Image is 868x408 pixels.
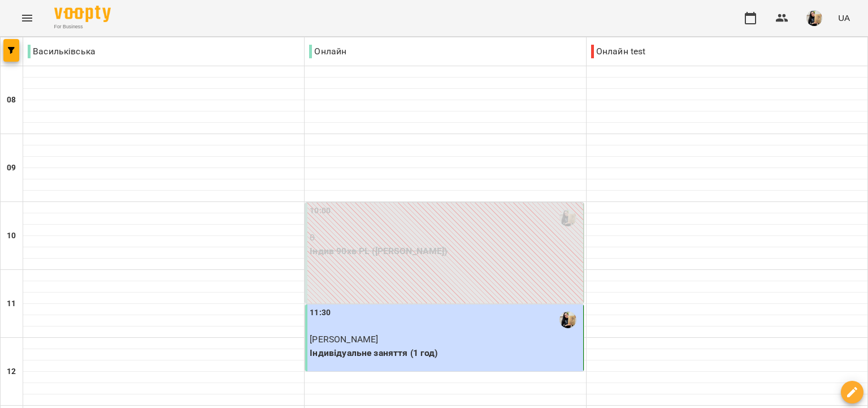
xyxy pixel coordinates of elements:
button: UA [834,7,854,28]
button: Menu [14,5,41,32]
h6: 09 [7,162,16,174]
img: Voopty Logo [54,6,111,22]
p: Онлайн [309,45,346,58]
p: 0 [310,231,580,244]
span: [PERSON_NAME] [310,334,378,345]
h6: 11 [7,298,16,310]
span: UA [838,12,850,24]
p: Васильківська [28,45,96,58]
label: 10:00 [310,205,331,217]
label: 11:30 [310,307,331,319]
img: e5f873b026a3950b3a8d4ef01e3c1baa.jpeg [806,10,822,26]
h6: 08 [7,94,16,106]
img: Ботіна Ірина Олегівна [559,209,576,226]
img: Ботіна Ірина Олегівна [559,311,576,328]
p: Онлайн test [591,45,646,58]
h6: 10 [7,230,16,242]
p: Індив 90хв PL ([PERSON_NAME]) [310,244,580,258]
h6: 12 [7,366,16,378]
p: Індивідуальне заняття (1 год) [310,346,580,360]
span: For Business [54,23,111,31]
